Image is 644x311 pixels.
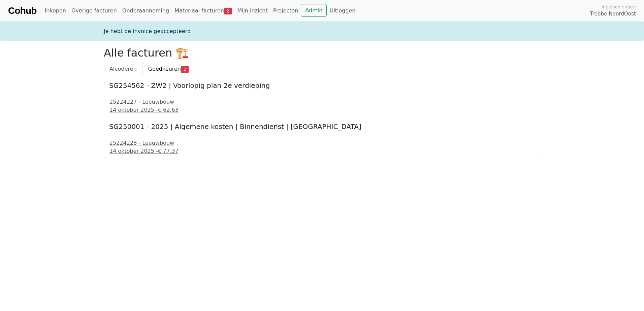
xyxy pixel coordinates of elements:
a: Inkopen [42,4,68,18]
span: Goedkeuren [148,66,181,72]
span: Afcoderen [109,66,137,72]
a: Onderaanneming [120,4,172,18]
span: Trebbe NoordOost [590,10,636,18]
span: Ingelogd onder: [602,4,636,10]
div: 25224228 - Leeuwbouw [109,139,535,147]
a: Uitloggen [327,4,358,18]
span: 2 [224,8,232,14]
h5: SG254562 - ZW2 | Voorlopig plan 2e verdieping [109,81,535,90]
h5: SG250001 - 2025 | Algemene kosten | Binnendienst | [GEOGRAPHIC_DATA] [109,123,535,131]
a: Afcoderen [104,62,142,76]
div: 14 oktober 2025 - [109,106,535,114]
span: € 77.37 [158,148,179,154]
a: Cohub [8,3,36,19]
a: Admin [301,4,327,17]
a: Mijn inzicht [234,4,270,18]
h2: Alle facturen 🏗️ [104,46,540,59]
span: € 62.63 [158,107,179,113]
div: 25224227 - Leeuwbouw [109,98,535,106]
a: 25224227 - Leeuwbouw14 oktober 2025 -€ 62.63 [109,98,535,114]
a: 25224228 - Leeuwbouw14 oktober 2025 -€ 77.37 [109,139,535,155]
a: Materiaal facturen2 [172,4,234,18]
div: 14 oktober 2025 - [109,147,535,155]
span: 2 [181,66,189,73]
a: Overige facturen [69,4,120,18]
a: Goedkeuren2 [142,62,194,76]
div: Je hebt de invoice geaccepteerd [100,27,544,35]
a: Projecten [270,4,301,18]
